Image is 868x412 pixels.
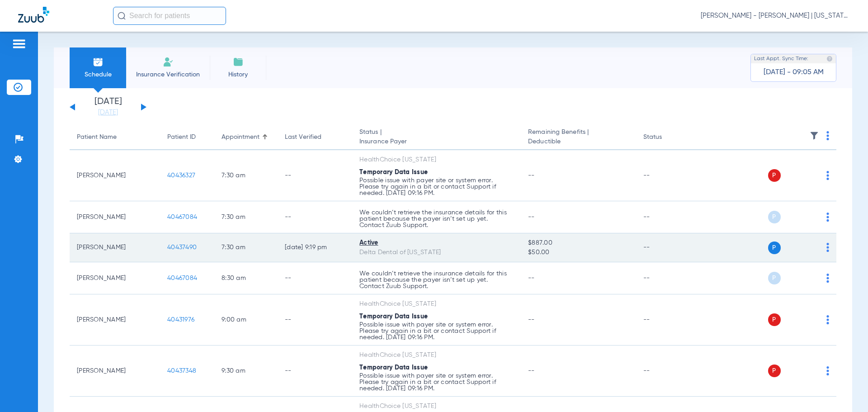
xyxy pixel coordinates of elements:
[826,171,829,180] img: group-dot-blue.svg
[636,233,697,262] td: --
[528,317,535,323] span: --
[754,54,808,63] span: Last Appt. Sync Time:
[113,7,226,25] input: Search for patients
[768,272,781,284] span: P
[528,214,535,220] span: --
[222,133,270,142] div: Appointment
[359,350,514,360] div: HealthChoice [US_STATE]
[826,315,829,324] img: group-dot-blue.svg
[70,346,160,397] td: [PERSON_NAME]
[167,368,196,374] span: 40437348
[18,7,49,23] img: Zuub Logo
[768,313,781,326] span: P
[278,294,352,346] td: --
[167,214,197,220] span: 40467084
[81,97,135,117] li: [DATE]
[93,57,104,67] img: Schedule
[768,169,781,182] span: P
[285,133,321,142] div: Last Verified
[359,313,428,320] span: Temporary Data Issue
[636,150,697,201] td: --
[233,57,244,67] img: History
[167,172,195,179] span: 40436327
[278,233,352,262] td: [DATE] 9:19 PM
[359,402,514,411] div: HealthChoice [US_STATE]
[810,131,819,140] img: filter.svg
[528,238,628,248] span: $887.00
[167,133,207,142] div: Patient ID
[701,11,850,20] span: [PERSON_NAME] - [PERSON_NAME] | [US_STATE] Family Dentistry
[167,317,194,323] span: 40431976
[528,368,535,374] span: --
[70,233,160,262] td: [PERSON_NAME]
[528,172,535,179] span: --
[528,275,535,281] span: --
[768,242,781,254] span: P
[167,275,197,281] span: 40467084
[636,346,697,397] td: --
[214,346,278,397] td: 9:30 AM
[278,150,352,201] td: --
[81,108,135,117] a: [DATE]
[118,12,126,20] img: Search Icon
[163,57,174,67] img: Manual Insurance Verification
[285,133,345,142] div: Last Verified
[636,201,697,233] td: --
[214,294,278,346] td: 9:00 AM
[359,270,514,289] p: We couldn’t retrieve the insurance details for this patient because the payer isn’t set up yet. C...
[278,201,352,233] td: --
[214,233,278,262] td: 7:30 AM
[214,201,278,233] td: 7:30 AM
[528,248,628,257] span: $50.00
[352,125,521,150] th: Status |
[167,244,197,251] span: 40437490
[70,150,160,201] td: [PERSON_NAME]
[826,131,829,140] img: group-dot-blue.svg
[826,213,829,222] img: group-dot-blue.svg
[826,366,829,375] img: group-dot-blue.svg
[359,299,514,309] div: HealthChoice [US_STATE]
[359,322,514,341] p: Possible issue with payer site or system error. Please try again in a bit or contact Support if n...
[217,70,259,79] span: History
[76,70,119,79] span: Schedule
[359,177,514,196] p: Possible issue with payer site or system error. Please try again in a bit or contact Support if n...
[521,125,636,150] th: Remaining Benefits |
[278,262,352,294] td: --
[359,238,514,248] div: Active
[12,38,26,49] img: hamburger-icon
[222,133,259,142] div: Appointment
[70,294,160,346] td: [PERSON_NAME]
[359,137,514,147] span: Insurance Payer
[636,125,697,150] th: Status
[359,373,514,392] p: Possible issue with payer site or system error. Please try again in a bit or contact Support if n...
[133,70,203,79] span: Insurance Verification
[768,211,781,223] span: P
[826,56,833,62] img: last sync help info
[528,137,628,147] span: Deductible
[826,243,829,252] img: group-dot-blue.svg
[278,346,352,397] td: --
[77,133,117,142] div: Patient Name
[359,209,514,228] p: We couldn’t retrieve the insurance details for this patient because the payer isn’t set up yet. C...
[70,201,160,233] td: [PERSON_NAME]
[359,169,428,175] span: Temporary Data Issue
[359,365,428,371] span: Temporary Data Issue
[70,262,160,294] td: [PERSON_NAME]
[826,274,829,283] img: group-dot-blue.svg
[214,150,278,201] td: 7:30 AM
[359,155,514,165] div: HealthChoice [US_STATE]
[167,133,196,142] div: Patient ID
[636,294,697,346] td: --
[636,262,697,294] td: --
[764,68,824,77] span: [DATE] - 09:05 AM
[214,262,278,294] td: 8:30 AM
[359,248,514,257] div: Delta Dental of [US_STATE]
[823,369,868,412] iframe: Chat Widget
[768,365,781,377] span: P
[77,133,153,142] div: Patient Name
